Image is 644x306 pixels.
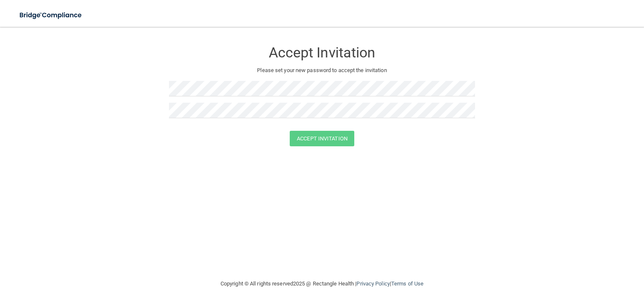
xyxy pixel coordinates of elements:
[169,270,475,297] div: Copyright © All rights reserved 2025 @ Rectangle Health | |
[175,65,469,75] p: Please set your new password to accept the invitation
[356,280,390,287] a: Privacy Policy
[391,280,423,287] a: Terms of Use
[169,45,475,60] h3: Accept Invitation
[13,7,90,24] img: bridge_compliance_login_screen.278c3ca4.svg
[290,131,354,146] button: Accept Invitation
